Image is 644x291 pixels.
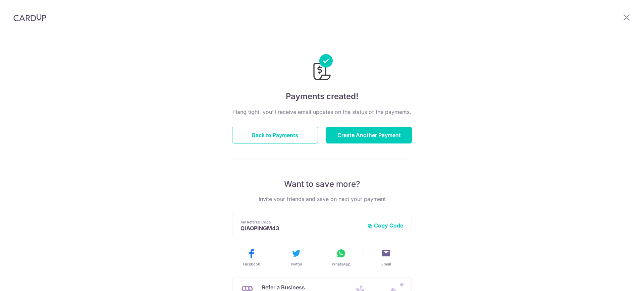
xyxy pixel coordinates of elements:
p: My Referral Code [240,219,362,225]
button: Twitter [276,248,316,267]
button: Email [366,248,406,267]
p: Hang tight, you’ll receive email updates on the status of the payments. [232,108,412,116]
span: Facebook [243,261,260,267]
button: Back to Payments [232,127,318,143]
span: WhatsApp [332,261,351,267]
button: WhatsApp [321,248,361,267]
img: CardUp [13,13,46,22]
button: Facebook [231,248,271,267]
p: QIAOPINGM43 [240,225,362,232]
h4: Payments created! [232,90,412,102]
span: Email [381,261,391,267]
span: Twitter [290,261,302,267]
button: Copy Code [367,222,404,229]
p: Invite your friends and save on next your payment [232,195,412,203]
img: Payments [311,54,333,82]
p: Want to save more? [232,179,412,190]
button: Create Another Payment [326,127,412,143]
